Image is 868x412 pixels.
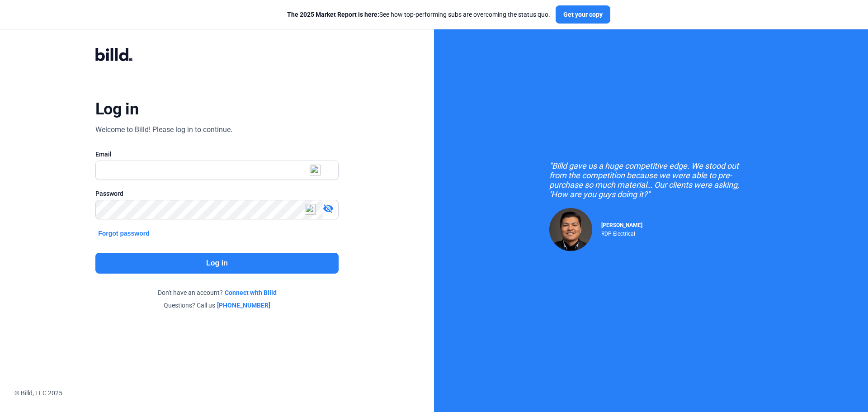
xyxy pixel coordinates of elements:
span: The 2025 Market Report is here: [287,11,379,18]
a: Connect with Billd [225,288,277,297]
img: npw-badge-icon-locked.svg [310,165,321,175]
button: Get your copy [556,5,610,24]
div: Email [95,150,339,159]
div: Password [95,189,339,198]
div: See how top-performing subs are overcoming the status quo. [287,10,550,19]
button: Forgot password [95,228,152,238]
button: Log in [95,253,339,274]
div: Questions? Call us [95,301,339,310]
img: npw-badge-icon-locked.svg [305,204,316,215]
img: Raul Pacheco [549,208,592,251]
a: [PHONE_NUMBER] [217,301,270,310]
div: "Billd gave us a huge competitive edge. We stood out from the competition because we were able to... [549,161,753,199]
div: Don't have an account? [95,288,339,297]
mat-icon: visibility_off [323,203,334,214]
div: Welcome to Billd! Please log in to continue. [95,124,232,135]
div: Log in [95,99,138,119]
div: RDP Electrical [601,228,642,237]
span: [PERSON_NAME] [601,222,642,228]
